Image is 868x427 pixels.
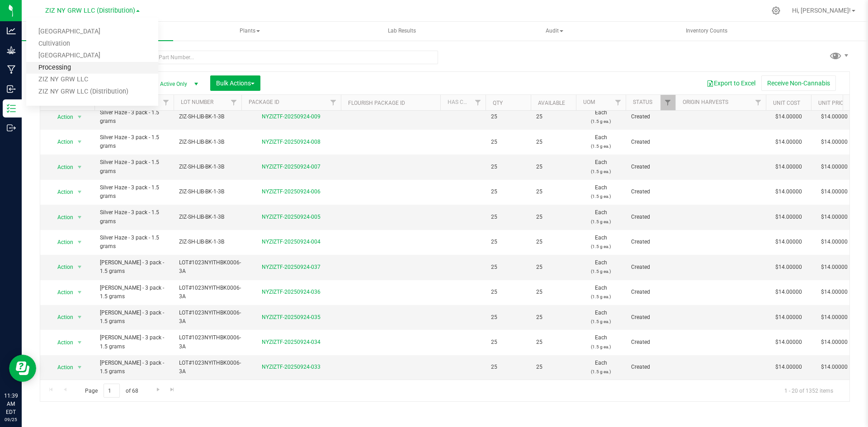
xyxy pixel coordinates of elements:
[491,163,525,171] span: 25
[581,359,620,376] span: Each
[536,213,571,221] span: 25
[766,330,811,355] td: $14.00000
[536,163,571,171] span: 25
[181,99,213,105] a: Lot Number
[583,99,595,105] a: UOM
[581,142,620,150] p: (1.5 g ea.)
[45,7,135,14] span: ZIZ NY GRW LLC (Distribution)
[74,336,85,349] span: select
[74,286,85,299] span: select
[581,208,620,225] span: Each
[74,111,85,123] span: select
[751,95,766,110] a: Filter
[49,336,74,349] span: Action
[491,238,525,246] span: 25
[581,309,620,326] span: Each
[491,288,525,296] span: 25
[179,188,236,196] span: ZIZ-SH-LIB-BK-1-3B
[179,138,236,146] span: ZIZ-SH-LIB-BK-1-3B
[471,95,486,110] a: Filter
[674,27,740,35] span: Inventory Counts
[179,309,241,326] span: LOT#1023NYITHBK0006-3A
[491,213,525,221] span: 25
[631,338,670,347] span: Created
[26,86,158,98] a: ZIZ NY GRW LLC (Distribution)
[816,261,852,274] span: $14.00000
[581,292,620,301] p: (1.5 g ea.)
[631,213,670,221] span: Created
[262,188,321,195] a: NYZIZTF-20250924-006
[49,236,74,249] span: Action
[581,367,620,376] p: (1.5 g ea.)
[792,7,851,14] span: Hi, [PERSON_NAME]!
[766,280,811,305] td: $14.00000
[49,161,74,174] span: Action
[631,238,670,246] span: Created
[683,99,728,105] a: Origin Harvests
[179,163,236,171] span: ZIZ-SH-LIB-BK-1-3B
[581,192,620,201] p: (1.5 g ea.)
[536,238,571,246] span: 25
[660,95,675,110] a: Filter
[179,213,236,221] span: ZIZ-SH-LIB-BK-1-3B
[581,117,620,126] p: (1.5 g ea.)
[536,113,571,121] span: 25
[49,311,74,324] span: Action
[479,22,630,41] a: Audit
[581,242,620,251] p: (1.5 g ea.)
[493,100,503,106] a: Qty
[766,305,811,330] td: $14.00000
[26,26,158,38] a: [GEOGRAPHIC_DATA]
[770,6,782,15] div: Manage settings
[538,100,565,106] a: Available
[761,75,836,91] button: Receive Non-Cannabis
[40,51,438,64] input: Search Package ID, Item Name, SKU, Lot or Part Number...
[100,133,168,150] span: Silver Haze - 3 pack - 1.5 grams
[210,75,260,91] button: Bulk Actions
[7,46,16,55] inline-svg: Grow
[262,339,321,345] a: NYZIZTF-20250924-034
[816,336,852,349] span: $14.00000
[491,138,525,146] span: 25
[816,311,852,324] span: $14.00000
[262,264,321,270] a: NYZIZTF-20250924-037
[226,95,241,110] a: Filter
[816,211,852,224] span: $14.00000
[179,238,236,246] span: ZIZ-SH-LIB-BK-1-3B
[262,164,321,170] a: NYZIZTF-20250924-007
[26,62,158,74] a: Processing
[491,313,525,322] span: 25
[262,239,321,245] a: NYZIZTF-20250924-004
[581,158,620,175] span: Each
[100,333,168,351] span: [PERSON_NAME] - 3 pack - 1.5 grams
[581,343,620,351] p: (1.5 g ea.)
[74,186,85,198] span: select
[104,384,120,398] input: 1
[536,313,571,322] span: 25
[491,263,525,272] span: 25
[216,80,255,87] span: Bulk Actions
[581,234,620,251] span: Each
[766,130,811,155] td: $14.00000
[100,183,168,201] span: Silver Haze - 3 pack - 1.5 grams
[49,261,74,273] span: Action
[179,333,241,351] span: LOT#1023NYITHBK0006-3A
[816,136,852,149] span: $14.00000
[174,22,325,41] a: Plants
[536,363,571,371] span: 25
[7,65,16,74] inline-svg: Manufacturing
[581,258,620,276] span: Each
[26,50,158,62] a: [GEOGRAPHIC_DATA]
[631,363,670,371] span: Created
[74,311,85,324] span: select
[581,133,620,150] span: Each
[440,95,486,111] th: Has COA
[348,100,405,106] a: Flourish Package ID
[818,100,847,106] a: Unit Price
[581,167,620,176] p: (1.5 g ea.)
[611,95,626,110] a: Filter
[326,95,341,110] a: Filter
[22,22,173,41] a: Inventory
[179,113,236,121] span: ZIZ-SH-LIB-BK-1-3B
[491,113,525,121] span: 25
